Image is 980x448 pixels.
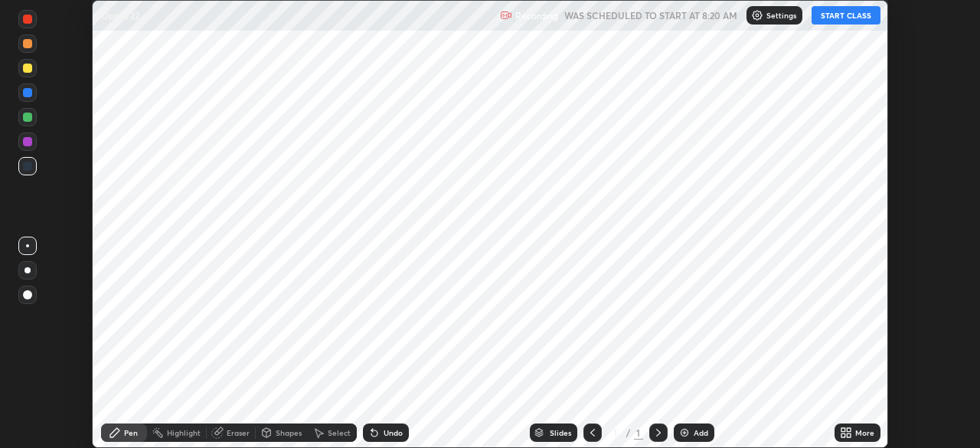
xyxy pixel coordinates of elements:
div: Undo [384,429,403,437]
div: / [626,428,631,437]
p: Recording [515,10,558,21]
button: START CLASS [812,6,880,25]
div: Shapes [276,429,302,437]
img: add-slide-button [678,427,691,439]
p: Optics 22 [101,9,139,21]
p: Settings [766,11,796,19]
div: Select [328,429,351,437]
div: More [855,429,874,437]
img: recording.375f2c34.svg [500,9,512,21]
div: Add [694,429,708,437]
div: 1 [634,426,643,440]
div: 1 [608,428,623,437]
div: Slides [550,429,571,437]
div: Pen [124,429,138,437]
div: Eraser [227,429,250,437]
h5: WAS SCHEDULED TO START AT 8:20 AM [564,8,737,22]
div: Highlight [167,429,201,437]
img: class-settings-icons [751,9,763,21]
